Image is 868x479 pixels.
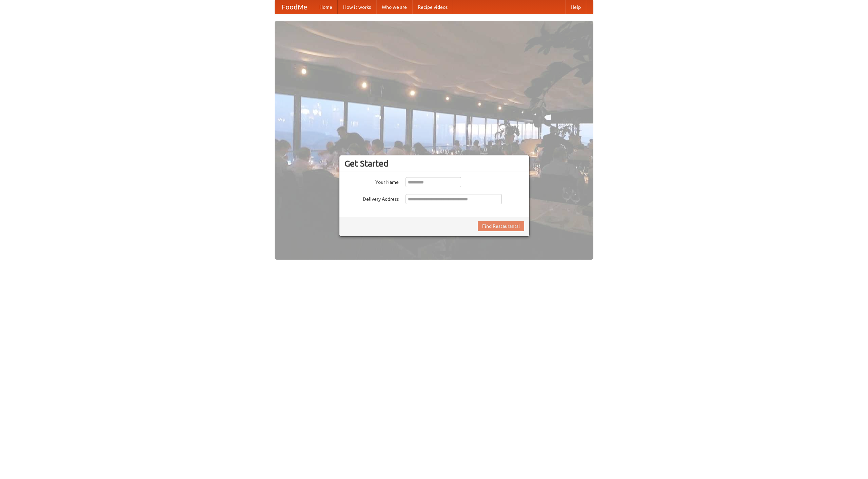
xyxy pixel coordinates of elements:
a: Home [314,0,338,14]
label: Delivery Address [344,194,399,202]
label: Your Name [344,177,399,186]
a: FoodMe [275,0,314,14]
a: Help [565,0,586,14]
a: How it works [338,0,376,14]
button: Find Restaurants! [478,221,524,231]
a: Recipe videos [412,0,453,14]
a: Who we are [376,0,412,14]
h3: Get Started [344,158,524,169]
